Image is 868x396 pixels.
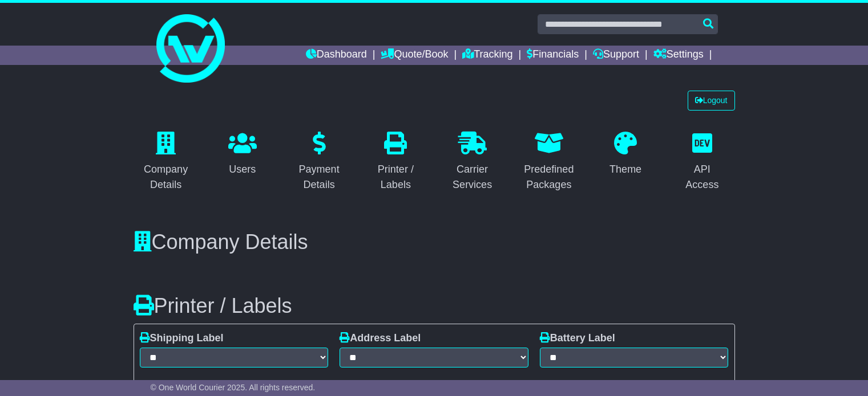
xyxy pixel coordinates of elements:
a: API Access [669,128,734,197]
a: Dashboard [306,46,367,65]
div: Payment Details [294,162,344,193]
a: Printer / Labels [363,128,428,197]
a: Settings [653,46,704,65]
h3: Printer / Labels [134,295,735,317]
a: Theme [602,128,649,181]
div: API Access [677,162,727,193]
div: Company Details [141,162,191,193]
div: Predefined Packages [524,162,574,193]
label: Battery Label [540,332,615,345]
a: Payment Details [286,128,352,197]
label: Shipping Label [140,332,224,345]
a: Quote/Book [381,46,448,65]
a: Tracking [462,46,512,65]
a: Predefined Packages [516,128,582,197]
a: Carrier Services [440,128,505,197]
div: Carrier Services [447,162,498,193]
label: Address Label [340,332,421,345]
span: © One World Courier 2025. All rights reserved. [151,383,316,392]
div: Theme [609,162,641,177]
div: Users [228,162,257,177]
a: Company Details [134,128,199,197]
a: Support [593,46,639,65]
a: Logout [688,91,735,111]
a: Financials [527,46,579,65]
h3: Company Details [134,231,735,254]
a: Users [221,128,264,181]
div: Printer / Labels [370,162,421,193]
